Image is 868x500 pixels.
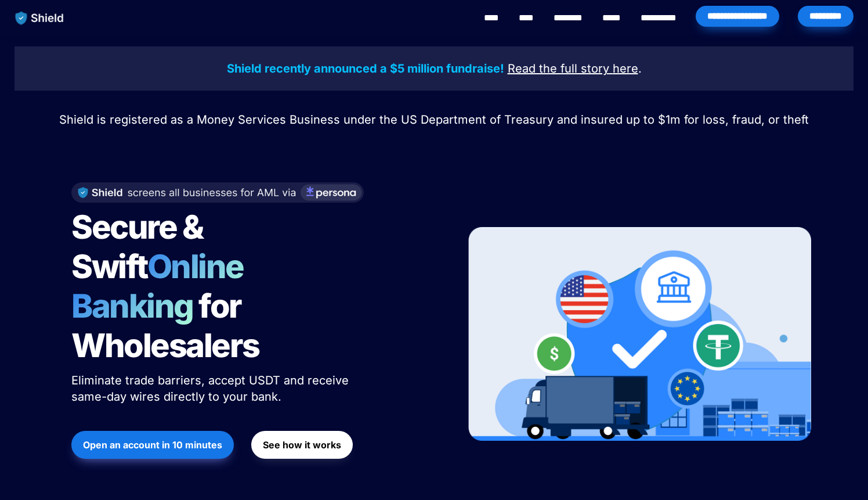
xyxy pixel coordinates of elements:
strong: See how it works [263,439,341,451]
span: Secure & Swift [71,207,208,286]
a: Open an account in 10 minutes [71,425,234,465]
img: website logo [10,6,70,30]
u: here [613,62,638,75]
strong: Open an account in 10 minutes [83,439,222,451]
span: Online Banking [71,247,255,326]
button: Open an account in 10 minutes [71,431,234,459]
span: for Wholesalers [71,286,259,365]
u: Read the full story [508,62,609,75]
button: See how it works [251,431,353,459]
span: Shield is registered as a Money Services Business under the US Department of Treasury and insured... [59,113,809,127]
span: . [638,62,642,75]
span: Eliminate trade barriers, accept USDT and receive same-day wires directly to your bank. [71,373,352,404]
a: See how it works [251,425,353,465]
strong: Shield recently announced a $5 million fundraise! [227,62,504,75]
a: here [613,63,638,75]
a: Read the full story [508,63,609,75]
